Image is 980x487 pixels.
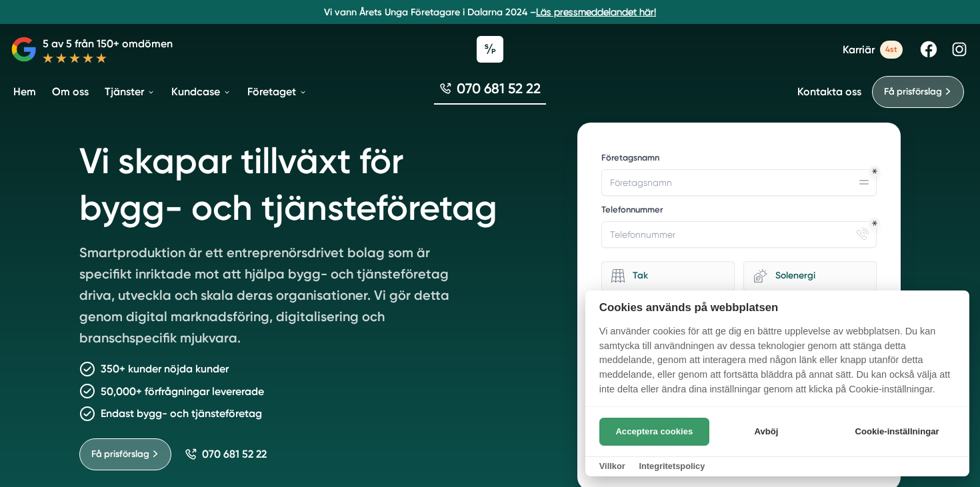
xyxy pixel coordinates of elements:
a: Integritetspolicy [639,461,705,471]
button: Cookie-inställningar [839,418,955,446]
p: Vi använder cookies för att ge dig en bättre upplevelse av webbplatsen. Du kan samtycka till anvä... [585,324,969,406]
h2: Cookies används på webbplatsen [585,301,969,314]
a: Villkor [599,461,625,471]
button: Avböj [713,418,819,446]
button: Acceptera cookies [599,418,709,446]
